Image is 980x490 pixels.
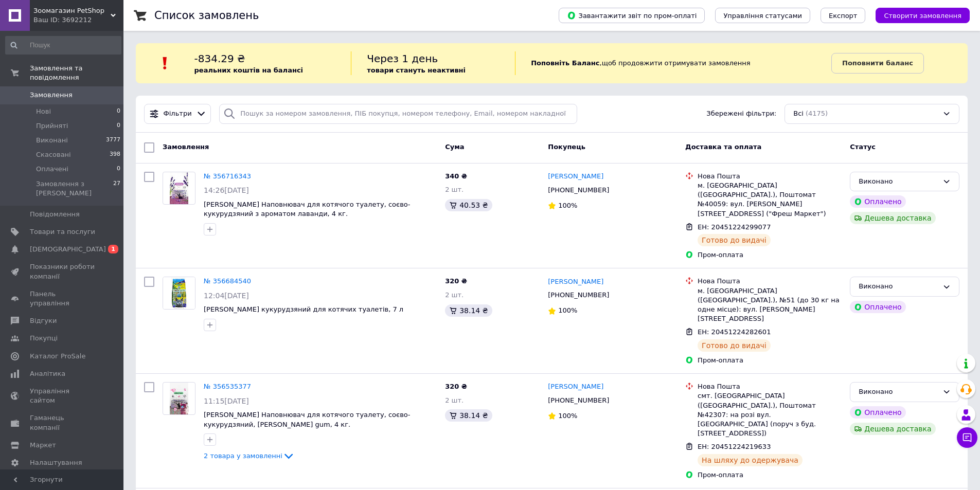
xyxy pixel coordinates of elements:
[30,387,95,405] span: Управління сайтом
[5,36,121,55] input: Пошук
[548,277,603,287] a: [PERSON_NAME]
[515,51,831,75] div: , щоб продовжити отримувати замовлення
[204,383,251,390] a: № 356535377
[548,382,603,392] a: [PERSON_NAME]
[698,470,842,480] div: Пром-оплата
[108,245,118,253] span: 1
[36,136,68,145] span: Виконані
[445,186,464,193] span: 2 шт.
[445,199,492,211] div: 40.53 ₴
[445,291,464,299] span: 2 шт.
[548,172,603,182] a: [PERSON_NAME]
[558,306,577,314] span: 100%
[30,262,95,281] span: Показники роботи компанії
[36,179,113,198] span: Замовлення з [PERSON_NAME]
[850,406,905,419] div: Оплачено
[842,59,913,67] b: Поповнити баланс
[204,411,410,428] span: [PERSON_NAME] Наповнювач для котячого туалету, соєво-кукурудзяний, [PERSON_NAME] gum, 4 кг.
[859,387,938,397] div: Виконано
[30,369,65,378] span: Аналітика
[204,292,249,300] span: 12:04[DATE]
[698,172,842,181] div: Нова Пошта
[163,277,195,310] a: Фото товару
[204,186,249,194] span: 14:26[DATE]
[546,288,611,302] div: [PHONE_NUMBER]
[884,12,961,20] span: Створити замовлення
[445,277,467,285] span: 320 ₴
[445,143,464,151] span: Cума
[829,12,858,20] span: Експорт
[715,8,810,23] button: Управління статусами
[163,382,195,415] a: Фото товару
[367,52,438,65] span: Через 1 день
[30,289,95,308] span: Панель управління
[546,394,611,407] div: [PHONE_NUMBER]
[685,143,761,151] span: Доставка та оплата
[163,277,195,309] img: Фото товару
[445,304,492,317] div: 38.14 ₴
[559,8,705,23] button: Завантажити звіт по пром-оплаті
[204,452,295,460] a: 2 товара у замовленні
[30,352,85,361] span: Каталог ProSale
[558,202,577,209] span: 100%
[567,11,697,20] span: Завантажити звіт по пром-оплаті
[698,250,842,260] div: Пром-оплата
[36,121,68,131] span: Прийняті
[850,143,876,151] span: Статус
[30,334,58,343] span: Покупці
[698,181,842,219] div: м. [GEOGRAPHIC_DATA] ([GEOGRAPHIC_DATA].), Поштомат №40059: вул. [PERSON_NAME][STREET_ADDRESS] ("...
[546,184,611,197] div: [PHONE_NUMBER]
[154,9,259,22] h1: Список замовлень
[170,172,188,204] img: Фото товару
[36,107,51,116] span: Нові
[445,172,467,180] span: 340 ₴
[30,316,57,325] span: Відгуки
[30,227,95,237] span: Товари та послуги
[33,6,111,15] span: Зоомагазин PetShop
[194,66,304,74] b: реальних коштів на балансі
[698,223,771,231] span: ЕН: 20451224299077
[117,107,120,116] span: 0
[204,305,403,313] a: [PERSON_NAME] кукурудзяний для котячих туалетів, 7 л
[698,234,771,246] div: Готово до видачі
[876,8,970,23] button: Створити замовлення
[204,397,249,405] span: 11:15[DATE]
[793,109,804,119] span: Всі
[113,179,120,198] span: 27
[30,458,82,467] span: Налаштування
[723,12,802,20] span: Управління статусами
[698,356,842,365] div: Пром-оплата
[157,56,173,71] img: :exclamation:
[698,277,842,286] div: Нова Пошта
[531,59,599,67] b: Поповніть Баланс
[445,396,464,404] span: 2 шт.
[30,413,95,432] span: Гаманець компанії
[698,328,771,336] span: ЕН: 20451224282601
[204,172,251,180] a: № 356716343
[33,15,123,25] div: Ваш ID: 3692212
[163,143,209,151] span: Замовлення
[170,383,188,414] img: Фото товару
[163,172,195,205] a: Фото товару
[36,165,68,174] span: Оплачені
[698,454,803,466] div: На шляху до одержувача
[445,409,492,422] div: 38.14 ₴
[558,412,577,420] span: 100%
[204,201,410,218] a: [PERSON_NAME] Наповнювач для котячого туалету, соєво-кукурудзяний з ароматом лаванди, 4 кг.
[706,109,776,119] span: Збережені фільтри:
[36,150,71,159] span: Скасовані
[548,143,585,151] span: Покупець
[445,383,467,390] span: 320 ₴
[110,150,120,159] span: 398
[698,286,842,324] div: м. [GEOGRAPHIC_DATA] ([GEOGRAPHIC_DATA].), №51 (до 30 кг на одне місце): вул. [PERSON_NAME][STREE...
[117,165,120,174] span: 0
[164,109,192,119] span: Фільтри
[106,136,120,145] span: 3777
[865,11,970,19] a: Створити замовлення
[204,277,251,285] a: № 356684540
[850,423,935,435] div: Дешева доставка
[957,427,977,448] button: Чат з покупцем
[204,452,282,460] span: 2 товара у замовленні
